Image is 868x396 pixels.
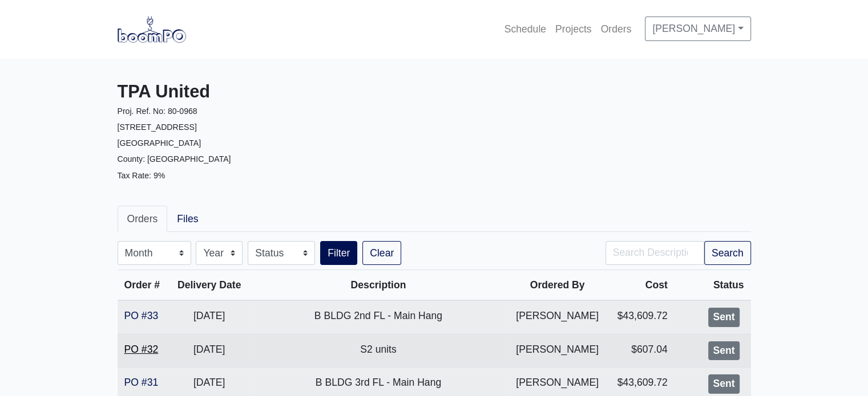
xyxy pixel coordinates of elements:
div: Sent [708,308,739,327]
a: PO #33 [124,310,159,321]
td: B BLDG 2nd FL - Main Hang [249,300,507,334]
button: Filter [320,241,357,265]
a: Schedule [500,17,551,42]
div: Sent [708,374,739,394]
small: [GEOGRAPHIC_DATA] [118,138,201,148]
small: Proj. Ref. No: 80-0968 [118,107,197,116]
th: Cost [608,270,675,301]
th: Ordered By [507,270,608,301]
a: Clear [362,241,401,265]
h3: TPA United [118,81,426,103]
div: Sent [708,341,739,361]
td: [DATE] [169,334,249,368]
td: $607.04 [608,334,675,368]
a: PO #32 [124,344,159,355]
th: Delivery Date [169,270,249,301]
img: boomPO [118,16,186,42]
a: [PERSON_NAME] [645,17,750,40]
a: PO #31 [124,377,159,388]
a: Orders [118,206,168,232]
td: S2 units [249,334,507,368]
button: Search [704,241,751,265]
a: Projects [551,17,596,42]
td: $43,609.72 [608,300,675,334]
td: [PERSON_NAME] [507,334,608,368]
small: County: [GEOGRAPHIC_DATA] [118,154,231,164]
th: Order # [118,270,169,301]
th: Status [675,270,751,301]
input: Search [605,241,704,265]
a: Orders [596,17,636,42]
td: [PERSON_NAME] [507,300,608,334]
th: Description [249,270,507,301]
small: [STREET_ADDRESS] [118,123,197,132]
small: Tax Rate: 9% [118,171,165,180]
a: Files [167,206,208,232]
td: [DATE] [169,300,249,334]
